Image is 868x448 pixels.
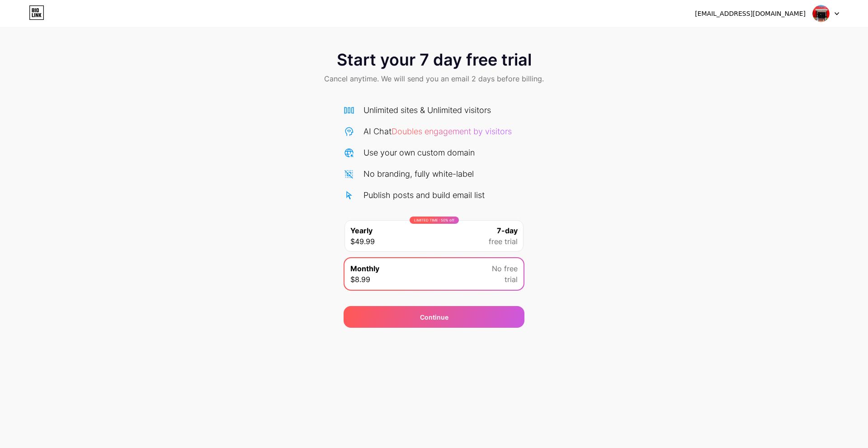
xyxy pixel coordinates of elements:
span: No free [492,263,518,274]
div: [EMAIL_ADDRESS][DOMAIN_NAME] [695,9,806,19]
span: trial [505,274,518,285]
span: free trial [489,236,518,247]
span: Monthly [350,263,379,274]
div: LIMITED TIME : 50% off [410,217,459,224]
span: Doubles engagement by visitors [392,127,512,136]
span: $49.99 [350,236,375,247]
span: Start your 7 day free trial [337,51,532,69]
span: $8.99 [350,274,370,285]
span: 7-day [497,225,518,236]
img: sekredispora [812,5,830,22]
div: No branding, fully white-label [363,168,474,180]
div: AI Chat [363,125,512,137]
span: Yearly [350,225,373,236]
div: Use your own custom domain [363,146,475,159]
div: Unlimited sites & Unlimited visitors [363,104,491,116]
span: Cancel anytime. We will send you an email 2 days before billing. [324,73,544,84]
div: Publish posts and build email list [363,189,485,201]
span: Continue [420,312,448,322]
